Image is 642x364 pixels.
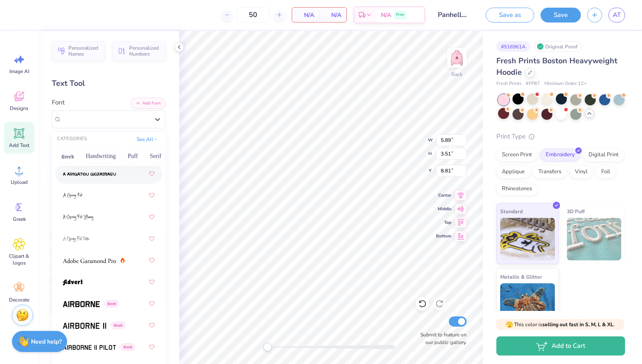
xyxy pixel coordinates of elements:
div: Back [451,71,462,78]
span: Free [396,12,404,18]
span: # FP87 [526,80,540,87]
div: Vinyl [569,166,593,178]
span: Decorate [9,296,29,303]
span: 🫣 [506,321,513,329]
input: Untitled Design [431,6,473,23]
span: Designs [10,105,28,112]
label: Font [52,98,65,107]
img: a Arigatou Gozaimasu [63,171,116,177]
input: – – [237,7,270,23]
span: AT [613,10,621,20]
img: A Charming Font Outline [63,236,89,242]
div: Embroidery [540,149,580,161]
span: N/A [297,11,314,20]
div: Text Tool [52,78,166,89]
span: N/A [324,11,341,20]
span: Image AI [9,68,29,75]
div: Print Type [496,132,625,141]
div: Foil [596,166,616,178]
img: Advert [63,279,83,285]
img: Adobe Garamond Pro [63,258,116,264]
span: Upload [11,179,28,186]
span: Fresh Prints [496,80,521,87]
img: Standard [500,218,555,260]
strong: Need help? [31,338,62,346]
span: Personalized Names [68,45,100,57]
img: Airborne II Pilot [63,344,116,350]
span: Add Text [9,142,29,149]
a: AT [608,8,625,23]
span: Standard [500,207,523,216]
img: Airborne [63,301,100,307]
span: 3D Puff [567,207,585,216]
div: Rhinestones [496,183,538,195]
img: Back [448,49,465,66]
div: Digital Print [583,149,624,161]
span: Greek [13,216,26,223]
button: Save [541,8,581,23]
label: Submit to feature on our public gallery. [416,331,467,346]
span: Personalized Numbers [129,45,160,57]
div: Accessibility label [263,343,272,351]
button: Save as [486,8,534,23]
span: N/A [381,11,391,20]
button: See All [134,135,160,144]
span: Greek [111,322,125,329]
img: Airborne II [63,323,106,329]
span: Fresh Prints Boston Heavyweight Hoodie [496,56,617,77]
img: A Charming Font [63,193,83,199]
img: 3D Puff [567,218,622,260]
span: Clipart & logos [5,253,33,266]
button: Personalized Numbers [113,41,166,61]
button: Add Font [131,98,166,109]
span: Center [436,192,451,199]
span: Top [436,219,451,226]
div: Applique [496,166,530,178]
span: Middle [436,206,451,212]
button: Add to Cart [496,336,625,356]
button: Serif [145,150,166,163]
strong: selling out fast in S, M, L & XL [542,321,614,328]
span: Minimum Order: 12 + [544,80,587,87]
div: # 516961A [496,41,530,52]
span: This color is . [506,321,615,328]
div: CATEGORIES [57,135,87,143]
span: Metallic & Glitter [500,272,542,281]
span: Greek [121,343,135,351]
img: Metallic & Glitter [500,283,555,326]
div: Transfers [533,166,567,178]
div: Screen Print [496,149,538,161]
button: Personalized Names [52,41,105,61]
button: Handwriting [81,150,121,163]
button: Puff [123,150,143,163]
img: A Charming Font Leftleaning [63,214,93,220]
span: Greek [104,300,119,308]
button: Greek [57,150,79,163]
div: Original Proof [535,41,582,52]
span: Bottom [436,233,451,240]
